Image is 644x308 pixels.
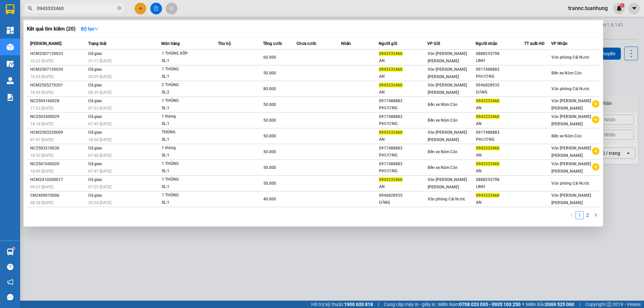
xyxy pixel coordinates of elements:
div: 0917488883 [379,113,427,120]
span: Văn [PERSON_NAME] [PERSON_NAME] [428,51,467,63]
span: Bến xe Năm Căn [428,118,458,123]
span: plus-circle [592,100,599,108]
div: AN [379,73,427,80]
img: logo-vxr [6,4,14,14]
span: Văn [PERSON_NAME] [PERSON_NAME] [551,114,591,126]
span: 0943333460 [379,130,402,135]
div: 0917488883 [379,145,427,152]
div: NC2503210030 [30,145,86,152]
span: VP Gửi [427,41,440,46]
a: 1 [576,211,583,219]
span: Đã giao [88,146,102,150]
div: SL: 1 [162,152,212,159]
b: [PERSON_NAME] [39,4,95,13]
div: 1 THÙNG XỐP [162,50,212,57]
div: SL: 1 [162,183,212,191]
div: NC2504160028 [30,98,86,105]
span: search [28,6,33,11]
span: 20:29 [DATE] [88,74,111,79]
h3: Kết quả tìm kiếm ( 20 ) [27,25,75,33]
span: 0943333460 [476,193,499,198]
span: Tổng cước [263,41,282,46]
span: environment [39,16,44,21]
span: question-circle [7,264,13,270]
div: SL: 1 [162,73,212,80]
div: 0946828935 [379,192,427,199]
span: Văn [PERSON_NAME] [PERSON_NAME] [551,193,591,205]
div: SL: 1 [162,136,212,143]
div: AN [476,168,524,175]
div: 1 thùng [162,144,212,152]
div: 0917488883 [379,161,427,168]
span: 50.000 [263,134,276,138]
span: plus-circle [592,147,599,155]
li: 2 [584,211,592,219]
span: 50.000 [263,165,276,170]
button: Bộ lọcdown [75,23,104,34]
div: LINH [476,183,524,190]
div: PHƯƠNG [476,136,524,143]
div: SL: 1 [162,168,212,175]
span: 0943333460 [476,99,499,103]
sup: 1 [13,247,15,249]
span: Đã giao [88,51,102,56]
span: Văn [PERSON_NAME] [PERSON_NAME] [428,130,467,142]
span: 60.000 [263,55,276,60]
span: 17:53 [DATE] [30,106,53,111]
button: right [592,211,600,219]
span: 18:18 [DATE] [30,122,53,126]
span: 50.000 [263,71,276,75]
img: warehouse-icon [7,44,14,51]
span: Bến xe Năm Căn [551,71,581,75]
span: left [570,213,574,217]
span: notification [7,279,13,285]
span: 07:48 [DATE] [88,153,111,158]
span: 0943333460 [379,51,402,56]
span: 50.000 [263,181,276,186]
img: dashboard-icon [7,27,14,34]
span: 40.000 [263,197,276,201]
div: PHƯƠNG [476,73,524,80]
span: Đã giao [88,83,102,87]
span: 07:47 [DATE] [88,169,111,174]
span: 18:09 [DATE] [30,169,53,174]
div: SL: 2 [162,89,212,96]
div: ĐĂNG [476,89,524,96]
div: 0917488883 [476,66,524,73]
span: VP Nhận [551,41,568,46]
div: 2 THÙNG [162,81,212,89]
span: Trạng thái [88,41,106,46]
span: Đã giao [88,99,102,103]
div: ĐĂNG [379,199,427,206]
span: Văn [PERSON_NAME] [PERSON_NAME] [428,177,467,189]
span: 18:09 [DATE] [30,90,53,95]
span: Văn phòng Cái Nước [551,86,589,91]
span: Đã giao [88,162,102,166]
div: PHƯƠNG [379,152,427,159]
div: 0917488883 [379,98,427,105]
input: Tìm tên, số ĐT hoặc mã đơn [37,5,116,12]
span: 07:23 [DATE] [88,106,111,111]
span: Bến xe Năm Căn [428,165,458,170]
div: SL: 1 [162,199,212,206]
span: 0943333460 [476,146,499,150]
span: Chưa cước [297,41,316,46]
div: AN [476,199,524,206]
span: 0943333460 [476,162,499,166]
span: 50.000 [263,149,276,154]
div: AN [379,57,427,64]
span: 07:25 [DATE] [88,185,111,189]
span: Người gửi [379,41,397,46]
span: Đã giao [88,193,102,198]
span: 0943333460 [379,67,402,72]
span: 80.000 [263,86,276,91]
span: Văn [PERSON_NAME] [PERSON_NAME] [551,146,591,158]
div: AN [379,136,427,143]
span: 0943333460 [379,177,402,182]
span: Văn phòng Cái Nước [551,181,589,186]
div: NC2503300029 [30,113,86,120]
div: AN [476,152,524,159]
span: Đã giao [88,67,102,72]
span: plus-circle [592,116,599,123]
span: 07:45 [DATE] [88,122,111,126]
